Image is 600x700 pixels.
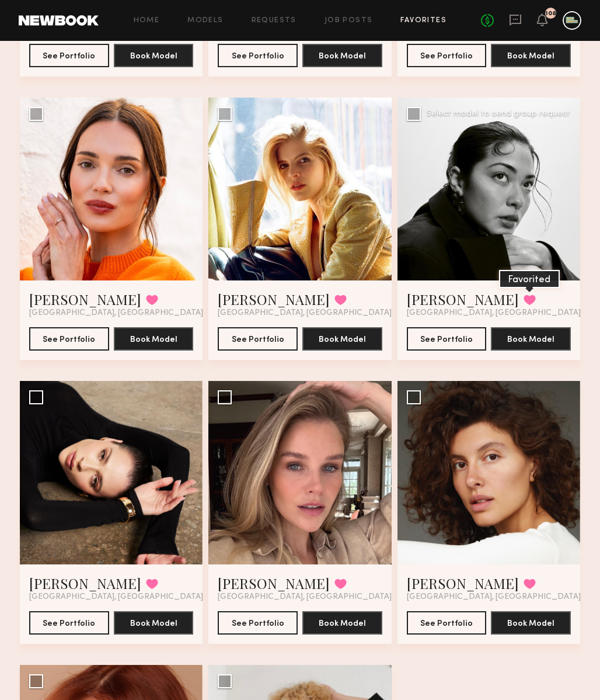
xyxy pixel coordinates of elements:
a: Book Model [302,618,382,628]
button: Book Model [491,327,571,351]
button: Book Model [491,611,571,635]
button: See Portfolio [407,611,487,635]
span: [GEOGRAPHIC_DATA], [GEOGRAPHIC_DATA] [218,592,392,602]
a: [PERSON_NAME] [218,574,330,592]
a: Book Model [302,50,382,60]
button: Book Model [114,44,194,67]
a: Favorites [400,17,446,25]
div: 108 [545,11,556,17]
button: Book Model [114,327,194,351]
a: [PERSON_NAME] [29,290,141,309]
a: Book Model [302,334,382,344]
button: Book Model [114,611,194,635]
button: Book Model [491,44,571,67]
button: See Portfolio [29,44,109,67]
div: Select model to send group request [427,110,570,118]
a: Book Model [114,618,194,628]
button: See Portfolio [29,327,109,351]
a: Home [134,17,160,25]
span: [GEOGRAPHIC_DATA], [GEOGRAPHIC_DATA] [407,592,581,602]
a: Job Posts [325,17,373,25]
a: Book Model [491,618,571,628]
button: See Portfolio [407,327,487,351]
a: [PERSON_NAME] [407,574,519,592]
a: Models [187,17,223,25]
a: [PERSON_NAME] [29,574,141,592]
a: [PERSON_NAME] [218,290,330,309]
a: Book Model [491,50,571,60]
span: [GEOGRAPHIC_DATA], [GEOGRAPHIC_DATA] [218,309,392,318]
a: [PERSON_NAME] [407,290,519,309]
span: [GEOGRAPHIC_DATA], [GEOGRAPHIC_DATA] [29,309,203,318]
button: Book Model [302,44,382,67]
span: [GEOGRAPHIC_DATA], [GEOGRAPHIC_DATA] [29,592,203,602]
button: See Portfolio [218,611,298,635]
a: Book Model [114,334,194,344]
a: Requests [252,17,296,25]
span: [GEOGRAPHIC_DATA], [GEOGRAPHIC_DATA] [407,309,581,318]
button: Book Model [302,327,382,351]
button: See Portfolio [29,611,109,635]
button: See Portfolio [407,44,487,67]
a: Book Model [491,334,571,344]
a: Book Model [114,50,194,60]
button: See Portfolio [218,327,298,351]
button: Book Model [302,611,382,635]
button: See Portfolio [218,44,298,67]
